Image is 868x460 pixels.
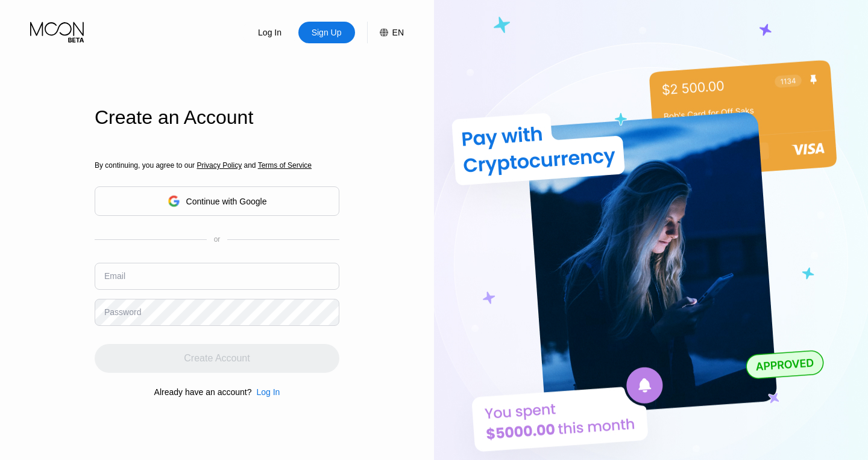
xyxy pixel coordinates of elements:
[95,106,339,129] div: Create an Account
[197,161,242,170] span: Privacy Policy
[257,26,283,38] div: Log In
[298,22,355,43] div: Sign Up
[310,26,343,38] div: Sign Up
[258,161,312,170] span: Terms of Service
[256,387,280,397] div: Log In
[95,186,339,216] div: Continue with Google
[95,161,339,170] div: By continuing, you agree to our
[104,271,125,281] div: Email
[186,197,267,206] div: Continue with Google
[214,235,221,244] div: or
[242,22,298,43] div: Log In
[251,387,280,397] div: Log In
[154,387,252,397] div: Already have an account?
[367,22,404,43] div: EN
[242,161,258,170] span: and
[392,28,404,37] div: EN
[104,307,141,317] div: Password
